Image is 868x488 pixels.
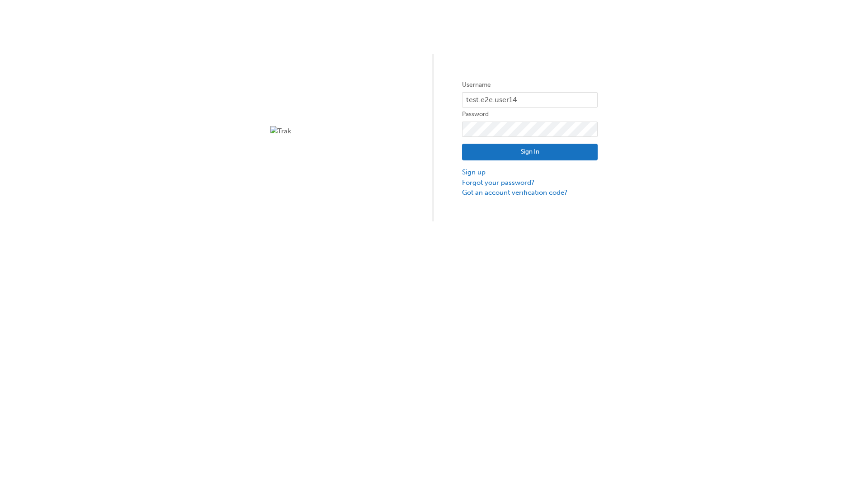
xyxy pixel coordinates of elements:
[462,178,598,188] a: Forgot your password?
[270,126,406,136] img: Trak
[462,109,598,120] label: Password
[462,167,598,178] a: Sign up
[462,188,598,198] a: Got an account verification code?
[462,144,598,161] button: Sign In
[462,80,598,90] label: Username
[462,92,598,108] input: Username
